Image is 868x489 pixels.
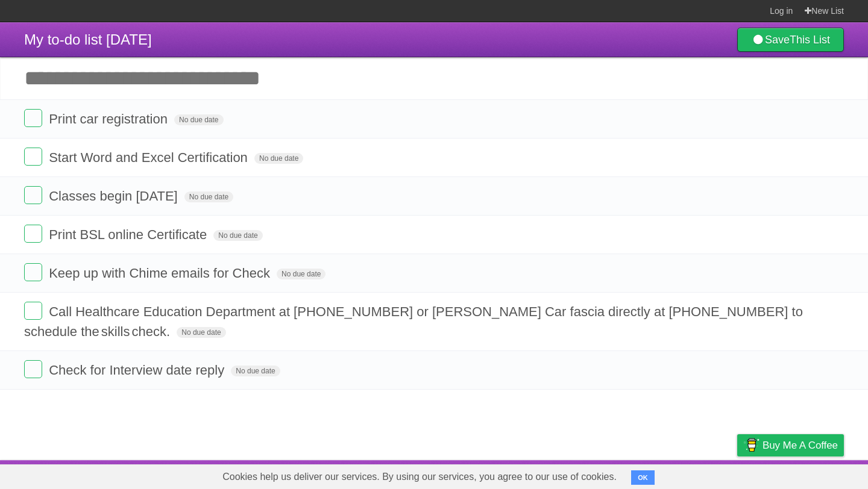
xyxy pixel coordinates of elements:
span: Print car registration [49,111,171,126]
label: Done [24,360,42,378]
img: Buy me a coffee [743,435,759,455]
b: This List [790,34,830,46]
button: OK [631,470,655,485]
span: Start Word and Excel Certification [49,150,251,165]
span: No due date [184,192,233,202]
span: Call Healthcare Education Department at [PHONE_NUMBER] or [PERSON_NAME] Car fascia directly at [P... [24,304,803,339]
a: About [577,463,602,486]
span: Classes begin [DATE] [49,188,181,204]
label: Done [24,263,42,281]
span: Buy me a coffee [763,435,838,456]
label: Done [24,109,42,127]
a: Suggest a feature [768,463,844,486]
a: Terms [681,463,707,486]
span: Print BSL online Certificate [49,227,210,242]
a: Buy me a coffee [737,434,844,456]
label: Done [24,148,42,166]
a: SaveThis List [737,28,844,52]
a: Developers [617,463,665,486]
span: No due date [174,114,223,125]
span: No due date [231,366,280,376]
span: No due date [213,230,262,241]
label: Done [24,186,42,204]
span: No due date [177,327,225,338]
label: Done [24,302,42,320]
span: Keep up with Chime emails for Check [49,266,273,281]
span: Cookies help us deliver our services. By using our services, you agree to our use of cookies. [210,465,629,489]
span: No due date [277,269,325,279]
span: Check for Interview date reply [49,363,227,378]
span: No due date [254,153,303,164]
label: Done [24,225,42,243]
a: Privacy [722,463,753,486]
span: My to-do list [DATE] [24,31,152,48]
